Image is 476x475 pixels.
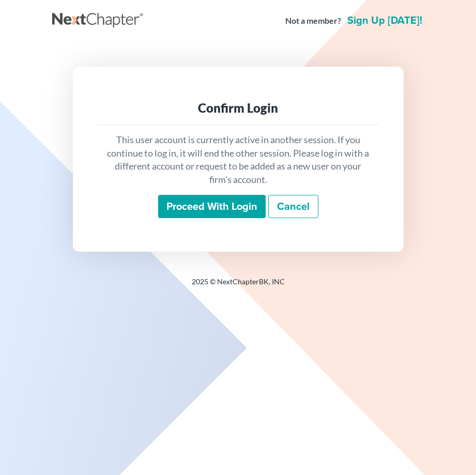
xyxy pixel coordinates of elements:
p: This user account is currently active in another session. If you continue to log in, it will end ... [106,133,371,187]
a: Cancel [268,195,318,219]
div: Confirm Login [106,100,371,116]
div: 2025 © NextChapterBK, INC [52,277,424,295]
input: Proceed with login [158,195,266,219]
a: Sign up [DATE]! [345,16,424,26]
strong: Not a member? [285,15,341,27]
